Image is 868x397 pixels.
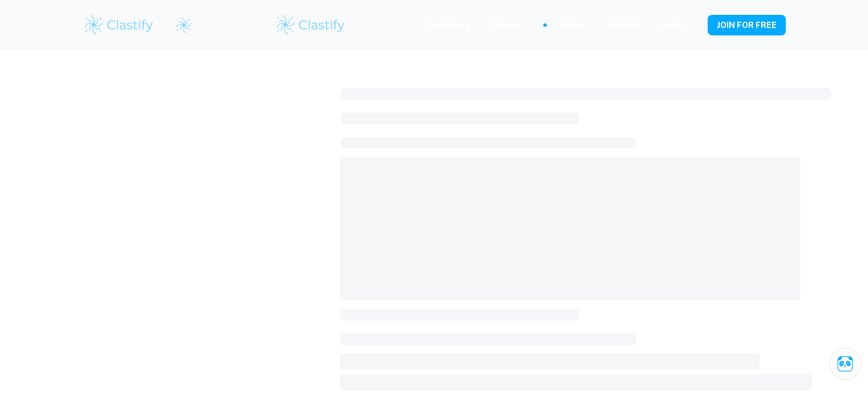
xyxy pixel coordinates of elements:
a: Schools [607,19,639,31]
a: Login [661,19,684,31]
button: Help and Feedback [693,22,699,28]
p: Exemplars [429,19,470,31]
button: JOIN FOR FREE [708,15,786,35]
button: Ask Clai [829,348,861,380]
img: Clastify logo [83,14,155,37]
a: Clastify logo [168,17,192,34]
img: Clastify logo [274,14,347,37]
p: Review [493,19,520,31]
a: Tutoring [549,19,584,31]
img: Clastify logo [175,17,192,34]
